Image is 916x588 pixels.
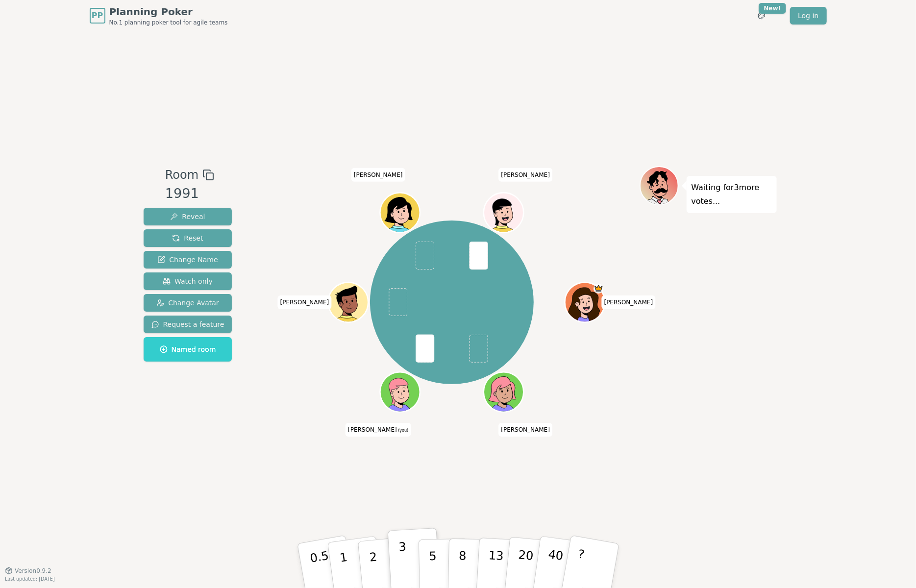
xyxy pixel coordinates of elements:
span: Click to change your name [602,295,656,309]
button: Reveal [144,208,232,225]
p: Waiting for 3 more votes... [692,181,772,208]
button: Version0.9.2 [5,567,51,575]
a: Log in [790,7,826,24]
span: (you) [397,428,409,433]
span: Request a feature [151,319,224,329]
button: Watch only [144,272,232,290]
button: Named room [144,337,232,362]
span: Planning Poker [109,5,228,19]
span: Named room [160,344,216,354]
button: New! [753,7,770,24]
span: Change Name [157,255,218,265]
div: New! [759,3,787,14]
button: Reset [144,229,232,247]
span: Tressa is the host [594,284,603,294]
button: Change Avatar [144,294,232,312]
span: Version 0.9.2 [15,567,51,575]
span: Click to change your name [351,168,405,182]
span: Click to change your name [498,423,552,437]
span: Click to change your name [278,295,332,309]
span: Click to change your name [346,423,411,437]
span: Last updated: [DATE] [5,576,55,582]
button: Request a feature [144,316,232,333]
span: Watch only [163,276,213,286]
span: Reveal [170,212,205,221]
span: No.1 planning poker tool for agile teams [109,19,228,26]
span: PP [92,10,103,22]
span: Room [165,166,198,184]
div: 1991 [165,184,214,204]
button: Change Name [144,251,232,269]
a: PPPlanning PokerNo.1 planning poker tool for agile teams [90,5,228,26]
button: Click to change your avatar [381,373,419,411]
span: Click to change your name [498,168,552,182]
span: Reset [172,233,203,243]
span: Change Avatar [156,298,219,308]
